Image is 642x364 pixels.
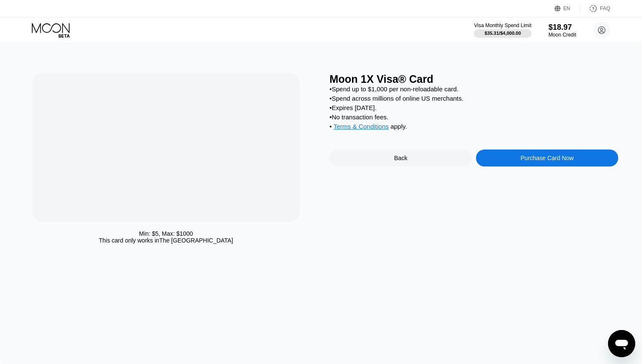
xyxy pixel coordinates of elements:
[139,230,193,237] div: Min: $ 5 , Max: $ 1000
[329,123,618,132] div: • apply .
[333,123,389,130] span: Terms & Conditions
[329,150,472,166] div: Back
[600,6,610,11] div: FAQ
[484,31,521,36] div: $35.31 / $4,000.00
[329,104,618,111] div: • Expires [DATE].
[555,4,580,13] div: EN
[608,330,635,357] iframe: Button to launch messaging window
[474,23,531,28] div: Visa Monthly Spend Limit
[549,32,576,38] div: Moon Credit
[329,95,618,102] div: • Spend across millions of online US merchants.
[549,23,576,38] div: $18.97Moon Credit
[563,6,571,11] div: EN
[329,85,618,93] div: • Spend up to $1,000 per non-reloadable card.
[580,4,610,13] div: FAQ
[474,23,531,38] div: Visa Monthly Spend Limit$35.31/$4,000.00
[329,113,618,121] div: • No transaction fees.
[521,155,574,161] div: Purchase Card Now
[394,155,407,161] div: Back
[329,73,618,85] div: Moon 1X Visa® Card
[333,123,389,132] div: Terms & Conditions
[549,23,576,32] div: $18.97
[99,237,233,244] div: This card only works in The [GEOGRAPHIC_DATA]
[476,150,619,166] div: Purchase Card Now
